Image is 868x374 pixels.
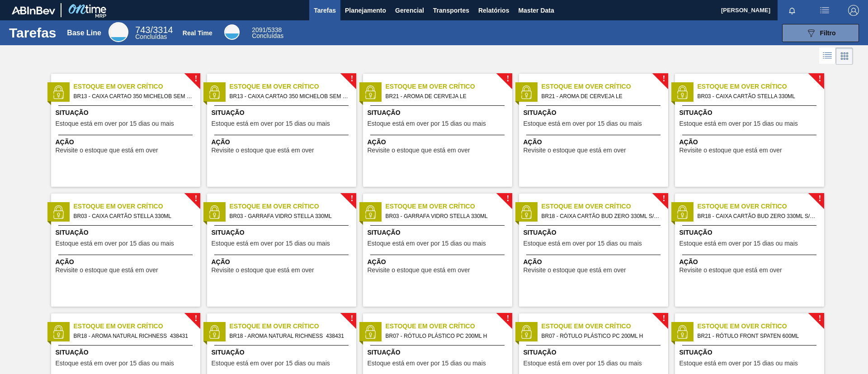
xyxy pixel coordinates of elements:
span: Estoque em Over Crítico [230,322,356,331]
span: Situação [56,108,198,118]
span: BR18 - CAIXA CARTÃO BUD ZERO 330ML S/TABLOCKER [698,211,817,221]
span: ! [350,195,353,202]
img: status [363,325,377,339]
span: Ação [524,257,666,267]
img: status [363,205,377,219]
span: Revisite o estoque que está em over [524,147,626,154]
span: Ação [679,137,822,147]
span: BR21 - AROMA DE CERVEJA LE [386,91,505,101]
div: Base Line [67,29,101,37]
span: Ação [56,137,198,147]
span: Ação [368,137,510,147]
span: Estoque está em over por 15 dias ou mais [56,120,174,127]
span: Ação [56,257,198,267]
span: ! [662,195,665,202]
span: Estoque em Over Crítico [74,82,200,91]
span: Estoque em Over Crítico [698,82,824,91]
span: Gerencial [395,5,424,16]
h1: Tarefas [9,28,57,38]
img: status [208,325,221,339]
span: Estoque em Over Crítico [698,322,824,331]
div: Base Line [135,26,173,40]
span: Planejamento [345,5,386,16]
div: Real Time [224,24,240,40]
span: 743 [135,25,150,35]
span: / 5338 [252,26,282,33]
span: Revisite o estoque que está em over [212,147,314,154]
span: Estoque em Over Crítico [386,82,512,91]
span: Situação [368,348,510,357]
div: Real Time [183,29,212,37]
span: Tarefas [314,5,336,16]
span: Estoque está em over por 15 dias ou mais [56,360,174,367]
span: Revisite o estoque que está em over [56,267,158,274]
img: status [519,85,533,99]
span: ! [662,315,665,322]
img: status [675,325,689,339]
span: Situação [212,108,354,118]
span: Estoque em Over Crítico [230,82,356,91]
span: Ação [212,257,354,267]
span: BR13 - CAIXA CARTAO 350 MICHELOB SEM GLUTEN [230,91,349,101]
span: ! [194,195,197,202]
span: Estoque está em over por 15 dias ou mais [368,240,486,247]
img: status [52,205,65,219]
span: Situação [368,228,510,237]
button: Notificações [778,4,807,17]
span: Estoque está em over por 15 dias ou mais [524,240,642,247]
span: Estoque está em over por 15 dias ou mais [679,120,798,127]
span: Situação [524,348,666,357]
span: 2091 [252,26,266,33]
span: BR07 - RÓTULO PLÁSTICO PC 200ML H [542,331,661,341]
img: status [363,85,377,99]
span: Concluídas [252,32,283,39]
span: BR18 - AROMA NATURAL RICHNESS 438431 [230,331,349,341]
span: Revisite o estoque que está em over [679,267,782,274]
span: ! [194,315,197,322]
img: status [675,85,689,99]
span: Revisite o estoque que está em over [212,267,314,274]
span: ! [818,195,821,202]
div: Base Line [108,22,128,42]
span: ! [350,315,353,322]
div: Real Time [252,27,283,39]
span: Estoque está em over por 15 dias ou mais [212,120,330,127]
span: Estoque em Over Crítico [542,82,668,91]
span: ! [350,76,353,82]
span: Estoque está em over por 15 dias ou mais [679,360,798,367]
span: ! [818,315,821,322]
span: Situação [368,108,510,118]
span: Transportes [433,5,469,16]
span: Revisite o estoque que está em over [368,147,470,154]
span: Estoque em Over Crítico [542,202,668,211]
img: status [675,205,689,219]
span: ! [194,76,197,82]
span: Estoque está em over por 15 dias ou mais [368,360,486,367]
span: Filtro [820,29,836,37]
span: BR03 - CAIXA CARTÃO STELLA 330ML [698,91,817,101]
span: BR03 - GARRAFA VIDRO STELLA 330ML [230,211,349,221]
img: status [208,205,221,219]
span: Situação [212,348,354,357]
img: userActions [819,5,830,16]
img: Logout [848,5,859,16]
span: Ação [212,137,354,147]
span: Estoque em Over Crítico [386,322,512,331]
span: / 3314 [135,25,173,35]
img: status [52,85,65,99]
span: Estoque está em over por 15 dias ou mais [679,240,798,247]
img: status [519,325,533,339]
span: Estoque está em over por 15 dias ou mais [368,120,486,127]
span: Situação [679,228,822,237]
span: ! [818,76,821,82]
span: Ação [679,257,822,267]
span: Situação [679,348,822,357]
span: BR21 - RÓTULO FRONT SPATEN 600ML [698,331,817,341]
img: status [519,205,533,219]
span: ! [506,76,509,82]
span: Estoque em Over Crítico [386,202,512,211]
span: BR18 - CAIXA CARTÃO BUD ZERO 330ML S/TABLOCKER [542,211,661,221]
span: ! [506,315,509,322]
span: Estoque em Over Crítico [74,322,200,331]
span: Estoque está em over por 15 dias ou mais [56,240,174,247]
